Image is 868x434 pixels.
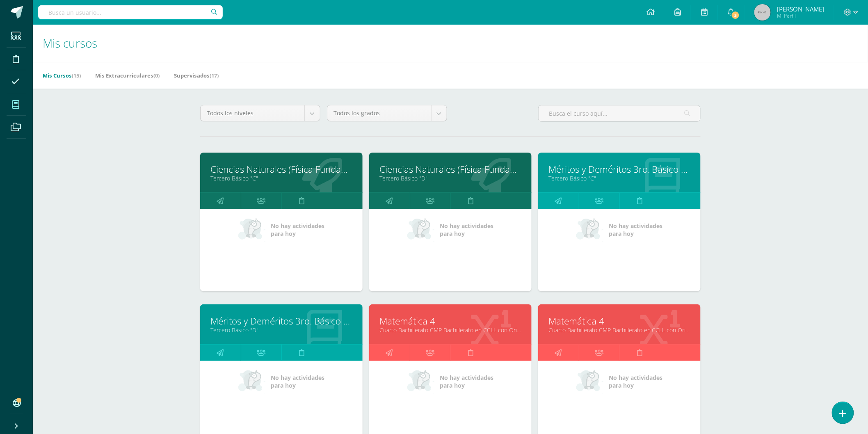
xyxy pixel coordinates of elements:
[210,163,352,176] a: Ciencias Naturales (Física Fundamental)
[271,222,325,238] span: No hay actividades para hoy
[576,217,603,242] img: no_activities_small.png
[201,105,320,121] a: Todos los niveles
[777,12,824,19] span: Mi Perfil
[95,69,160,82] a: Mis Extracurriculares(0)
[153,72,160,79] span: (0)
[548,315,690,327] a: Matemática 4
[777,5,824,13] span: [PERSON_NAME]
[210,326,352,334] a: Tercero Básico "D"
[548,174,690,182] a: Tercero Básico "C"
[238,369,265,394] img: no_activities_small.png
[72,72,81,79] span: (15)
[174,69,219,82] a: Supervisados(17)
[754,4,771,21] img: 45x45
[333,105,425,121] span: Todos los grados
[539,105,700,121] input: Busca el curso aquí...
[207,105,298,121] span: Todos los niveles
[609,222,663,238] span: No hay actividades para hoy
[576,369,603,394] img: no_activities_small.png
[43,35,97,51] span: Mis cursos
[210,72,219,79] span: (17)
[271,374,325,389] span: No hay actividades para hoy
[440,222,494,238] span: No hay actividades para hoy
[379,326,521,334] a: Cuarto Bachillerato CMP Bachillerato en CCLL con Orientación en Computación "C"
[210,315,352,327] a: Méritos y Deméritos 3ro. Básico "D"
[548,163,690,176] a: Méritos y Deméritos 3ro. Básico "C"
[440,374,494,389] span: No hay actividades para hoy
[548,326,690,334] a: Cuarto Bachillerato CMP Bachillerato en CCLL con Orientación en Computación "D"
[731,11,740,20] span: 3
[407,369,434,394] img: no_activities_small.png
[210,174,352,182] a: Tercero Básico "C"
[238,217,265,242] img: no_activities_small.png
[43,69,81,82] a: Mis Cursos(15)
[38,5,223,19] input: Busca un usuario...
[379,163,521,176] a: Ciencias Naturales (Física Fundamental)
[609,374,663,389] span: No hay actividades para hoy
[379,174,521,182] a: Tercero Básico "D"
[327,105,447,121] a: Todos los grados
[407,217,434,242] img: no_activities_small.png
[379,315,521,327] a: Matemática 4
